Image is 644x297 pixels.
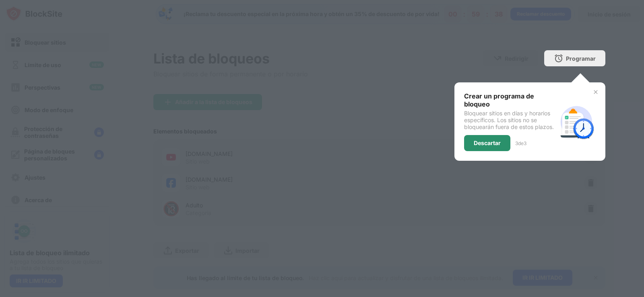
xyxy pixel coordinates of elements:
[464,110,554,130] font: Bloquear sitios en días y horarios específicos. Los sitios no se bloquearán fuera de estos plazos.
[566,55,596,62] font: Programar
[557,102,596,141] img: schedule.svg
[464,92,534,108] font: Crear un programa de bloqueo
[518,140,524,146] font: de
[474,139,501,146] font: Descartar
[592,89,599,95] img: x-button.svg
[524,140,526,146] font: 3
[515,140,518,146] font: 3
